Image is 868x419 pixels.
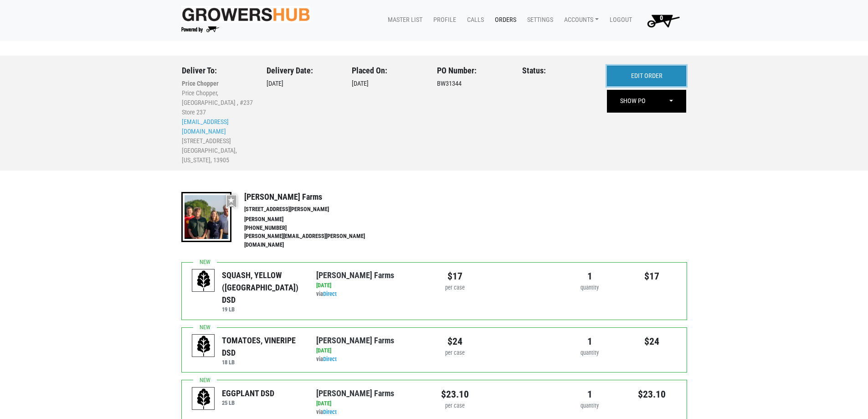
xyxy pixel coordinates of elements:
[222,306,303,313] h6: 19 LB
[323,409,337,415] a: Direct
[628,387,677,402] div: $23.10
[244,205,385,214] li: [STREET_ADDRESS][PERSON_NAME]
[580,402,599,409] span: quantity
[323,356,337,362] a: Direct
[222,387,274,399] div: EGGPLANT DSD
[182,88,253,108] li: Price Chopper, [GEOGRAPHIC_DATA] , #237
[222,334,303,359] div: TOMATOES, VINERIPE DSD
[565,334,614,349] div: 1
[323,290,337,297] a: Direct
[244,224,385,233] li: [PHONE_NUMBER]
[192,335,215,357] img: placeholder-variety-43d6402dacf2d531de610a020419775a.svg
[580,284,599,291] span: quantity
[441,334,469,349] div: $24
[608,91,658,112] a: SHOW PO
[244,192,385,202] h4: [PERSON_NAME] Farms
[316,399,427,408] div: [DATE]
[437,80,462,88] span: BW31344
[316,336,394,345] a: [PERSON_NAME] Farms
[441,269,469,284] div: $17
[316,399,427,417] div: via
[602,11,636,29] a: Logout
[181,6,311,23] img: original-fc7597fdc6adbb9d0e2ae620e786d1a2.jpg
[316,388,394,398] a: [PERSON_NAME] Farms
[244,232,385,249] li: [PERSON_NAME][EMAIL_ADDRESS][PERSON_NAME][DOMAIN_NAME]
[437,66,508,76] h3: PO Number:
[182,136,253,146] li: [STREET_ADDRESS]
[441,402,469,410] div: per case
[352,66,423,166] div: [DATE]
[488,11,520,29] a: Orders
[316,347,427,355] div: [DATE]
[222,269,303,306] div: SQUASH, YELLOW ([GEOGRAPHIC_DATA]) DSD
[222,399,274,406] h6: 25 LB
[222,359,303,366] h6: 18 LB
[660,14,663,22] span: 0
[557,11,602,29] a: Accounts
[441,387,469,402] div: $23.10
[267,66,338,166] div: [DATE]
[607,66,686,87] a: EDIT ORDER
[441,349,469,357] div: per case
[181,192,231,242] img: thumbnail-8a08f3346781c529aa742b86dead986c.jpg
[316,270,394,280] a: [PERSON_NAME] Farms
[316,347,427,364] div: via
[522,66,594,76] h3: Status:
[565,269,614,284] div: 1
[267,66,338,76] h3: Delivery Date:
[182,80,219,87] b: Price Chopper
[460,11,488,29] a: Calls
[182,146,253,165] li: [GEOGRAPHIC_DATA], [US_STATE], 13905
[628,269,677,284] div: $17
[628,334,677,349] div: $24
[380,11,426,29] a: Master List
[192,269,215,292] img: placeholder-variety-43d6402dacf2d531de610a020419775a.svg
[426,11,460,29] a: Profile
[182,108,253,117] li: Store 237
[182,66,253,76] h3: Deliver To:
[182,118,229,135] a: [EMAIL_ADDRESS][DOMAIN_NAME]
[192,388,215,410] img: placeholder-variety-43d6402dacf2d531de610a020419775a.svg
[643,11,683,30] img: Cart
[636,11,687,30] a: 0
[352,66,423,76] h3: Placed On:
[244,215,385,224] li: [PERSON_NAME]
[441,284,469,292] div: per case
[520,11,557,29] a: Settings
[316,281,427,290] div: [DATE]
[565,387,614,402] div: 1
[580,349,599,356] span: quantity
[316,281,427,299] div: via
[181,26,219,33] img: Powered by Big Wheelbarrow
